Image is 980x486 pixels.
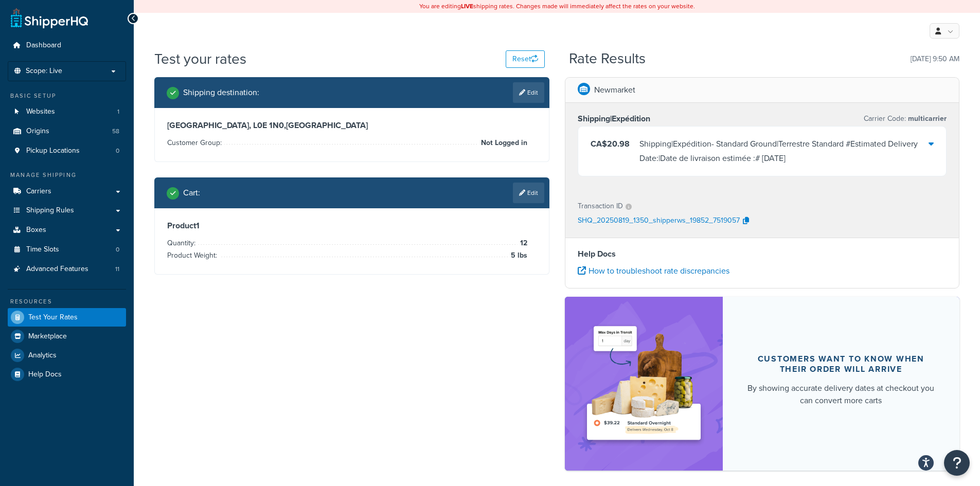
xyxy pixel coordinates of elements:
[8,92,126,100] div: Basic Setup
[578,213,740,229] p: SHQ_20250819_1350_shipperws_19852_7519057
[747,382,935,407] div: By showing accurate delivery dates at checkout you can convert more carts
[8,240,126,259] a: Time Slots0
[8,122,126,141] li: Origins
[594,83,635,97] p: Newmarket
[578,114,650,124] h3: Shipping|Expédition
[578,248,947,260] h4: Help Docs
[26,226,46,235] span: Boxes
[26,107,55,116] span: Websites
[506,50,545,68] button: Reset
[591,138,630,150] span: CA$20.98
[116,147,119,155] span: 0
[26,265,88,274] span: Advanced Features
[639,137,929,166] div: Shipping|Expédition - Standard Ground|Terrestre Standard #Estimated Delivery Date:|Date de livrai...
[183,188,200,197] h2: Cart :
[8,36,126,55] a: Dashboard
[8,365,126,384] a: Help Docs
[8,327,126,346] a: Marketplace
[28,313,78,322] span: Test Your Rates
[518,237,527,249] span: 12
[26,67,62,76] span: Scope: Live
[8,171,126,179] div: Manage Shipping
[578,265,729,277] a: How to troubleshoot rate discrepancies
[8,240,126,259] li: Time Slots
[911,52,959,66] p: [DATE] 9:50 AM
[183,88,259,97] h2: Shipping destination :
[8,141,126,160] li: Pickup Locations
[478,137,527,149] span: Not Logged in
[8,102,126,121] li: Websites
[580,312,707,455] img: feature-image-ddt-36eae7f7280da8017bfb280eaccd9c446f90b1fe08728e4019434db127062ab4.png
[167,221,537,231] h3: Product 1
[26,147,80,155] span: Pickup Locations
[26,187,51,196] span: Carriers
[28,370,62,379] span: Help Docs
[8,122,126,141] a: Origins58
[747,354,935,374] div: Customers want to know when their order will arrive
[8,141,126,160] a: Pickup Locations0
[578,199,623,213] p: Transaction ID
[116,245,119,254] span: 0
[117,107,119,116] span: 1
[167,120,537,131] h3: [GEOGRAPHIC_DATA], L0E 1N0 , [GEOGRAPHIC_DATA]
[26,41,61,50] span: Dashboard
[864,112,947,126] p: Carrier Code:
[154,49,246,69] h1: Test your rates
[167,238,198,248] span: Quantity:
[513,82,544,103] a: Edit
[513,183,544,203] a: Edit
[569,51,646,67] h2: Rate Results
[26,206,74,215] span: Shipping Rules
[167,137,224,148] span: Customer Group:
[115,265,119,274] span: 11
[112,127,119,136] span: 58
[8,182,126,201] a: Carriers
[8,260,126,279] a: Advanced Features11
[944,450,970,476] button: Open Resource Center
[8,297,126,306] div: Resources
[508,249,527,262] span: 5 lbs
[461,2,473,11] b: LIVE
[8,201,126,220] a: Shipping Rules
[167,250,220,261] span: Product Weight:
[8,102,126,121] a: Websites1
[28,351,57,360] span: Analytics
[26,245,59,254] span: Time Slots
[28,332,67,341] span: Marketplace
[906,113,947,124] span: multicarrier
[8,308,126,327] a: Test Your Rates
[26,127,49,136] span: Origins
[8,221,126,240] a: Boxes
[8,346,126,365] a: Analytics
[8,260,126,279] li: Advanced Features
